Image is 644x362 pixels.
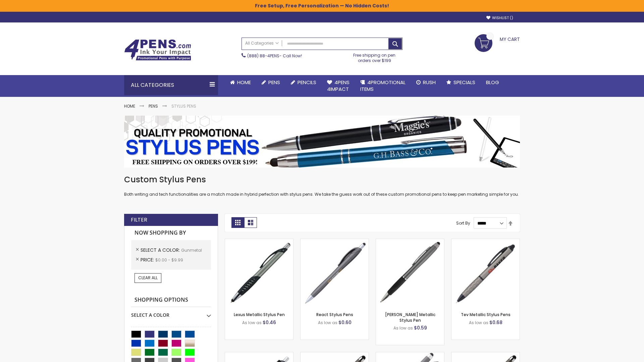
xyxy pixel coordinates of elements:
[393,325,413,331] span: As low as
[489,319,502,326] span: $0.68
[242,320,262,325] span: As low as
[322,75,355,97] a: 4Pens4impact
[181,247,202,253] span: Gunmetal
[301,239,369,307] img: React Stylus Pens-Gunmetal
[456,220,470,226] label: Sort By
[234,312,285,317] a: Lexus Metallic Stylus Pen
[131,307,211,318] div: Select A Color
[237,79,251,86] span: Home
[256,75,285,90] a: Pens
[360,79,406,93] span: 4PROMOTIONAL ITEMS
[376,239,444,307] img: Lory Metallic Stylus Pen-Gunmetal
[124,116,520,168] img: Stylus Pens
[486,15,513,20] a: Wishlist
[124,103,135,109] a: Home
[124,174,520,185] h1: Custom Stylus Pens
[346,50,403,63] div: Free shipping on pen orders over $199
[423,79,436,86] span: Rush
[225,352,293,358] a: Souvenir® Anthem Stylus Pen-Gunmetal
[411,75,441,90] a: Rush
[376,352,444,358] a: Cali Custom Stylus Gel pen-Gunmetal
[124,174,520,197] div: Both writing and tech functionalities are a match made in hybrid perfection with stylus pens. We ...
[453,79,475,86] span: Specials
[225,239,293,244] a: Lexus Metallic Stylus Pen-Gunmetal
[131,216,147,224] strong: Filter
[247,53,279,59] a: (888) 88-4PENS
[376,239,444,244] a: Lory Metallic Stylus Pen-Gunmetal
[298,79,316,86] span: Pencils
[461,312,511,317] a: Tev Metallic Stylus Pens
[245,41,279,46] span: All Categories
[138,275,158,281] span: Clear All
[231,217,244,228] strong: Grid
[451,239,520,307] img: Tev Metallic Stylus Pens-Gunmetal
[316,312,353,317] a: React Stylus Pens
[486,79,499,86] span: Blog
[124,39,191,61] img: 4Pens Custom Pens and Promotional Products
[355,75,411,97] a: 4PROMOTIONALITEMS
[225,239,293,307] img: Lexus Metallic Stylus Pen-Gunmetal
[451,352,520,358] a: Islander Softy Metallic Gel Pen with Stylus - ColorJet Imprint-Gunmetal
[469,320,488,325] span: As low as
[124,75,218,95] div: All Categories
[441,75,481,90] a: Specials
[301,352,369,358] a: Islander Softy Metallic Gel Pen with Stylus-Gunmetal
[131,226,211,240] strong: Now Shopping by
[141,247,181,253] span: Select A Color
[263,319,276,326] span: $0.46
[171,103,196,109] strong: Stylus Pens
[285,75,322,90] a: Pencils
[414,324,427,331] span: $0.59
[242,38,282,49] a: All Categories
[318,320,337,325] span: As low as
[155,257,183,263] span: $0.00 - $9.99
[385,312,435,323] a: [PERSON_NAME] Metallic Stylus Pen
[301,239,369,244] a: React Stylus Pens-Gunmetal
[327,79,350,93] span: 4Pens 4impact
[131,293,211,307] strong: Shopping Options
[268,79,280,86] span: Pens
[247,53,302,59] span: - Call Now!
[141,256,155,263] span: Price
[338,319,352,326] span: $0.60
[481,75,504,90] a: Blog
[135,273,161,283] a: Clear All
[149,103,158,109] a: Pens
[225,75,256,90] a: Home
[451,239,520,244] a: Tev Metallic Stylus Pens-Gunmetal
